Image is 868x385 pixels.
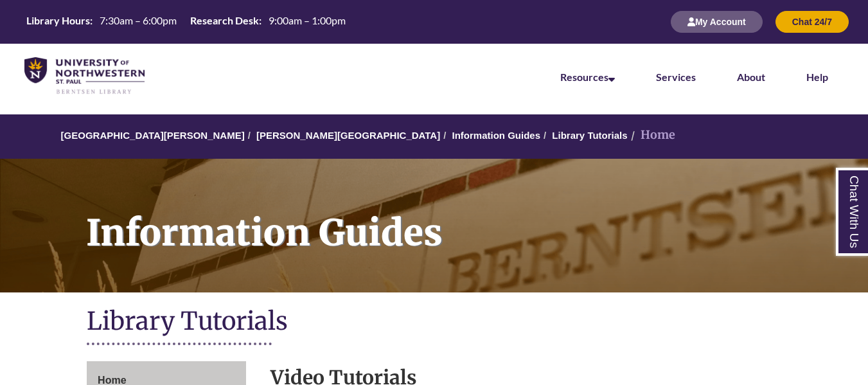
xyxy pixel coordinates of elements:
h1: Library Tutorials [87,305,781,339]
button: Chat 24/7 [775,11,849,33]
a: Information Guides [452,130,541,141]
a: [PERSON_NAME][GEOGRAPHIC_DATA] [256,130,440,141]
a: My Account [671,16,763,27]
table: Hours Today [21,13,351,30]
a: Library Tutorials [552,130,627,141]
a: About [737,71,765,83]
a: Services [656,71,696,83]
button: My Account [671,11,763,33]
h1: Information Guides [72,159,868,276]
a: Hours Today [21,13,351,31]
li: Home [628,126,675,145]
span: 9:00am – 1:00pm [269,14,346,26]
a: Resources [560,71,615,83]
a: Chat 24/7 [775,16,849,27]
a: [GEOGRAPHIC_DATA][PERSON_NAME] [61,130,245,141]
span: 7:30am – 6:00pm [100,14,177,26]
img: UNWSP Library Logo [24,57,145,95]
th: Library Hours: [21,13,94,28]
a: Help [806,71,828,83]
th: Research Desk: [185,13,263,28]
